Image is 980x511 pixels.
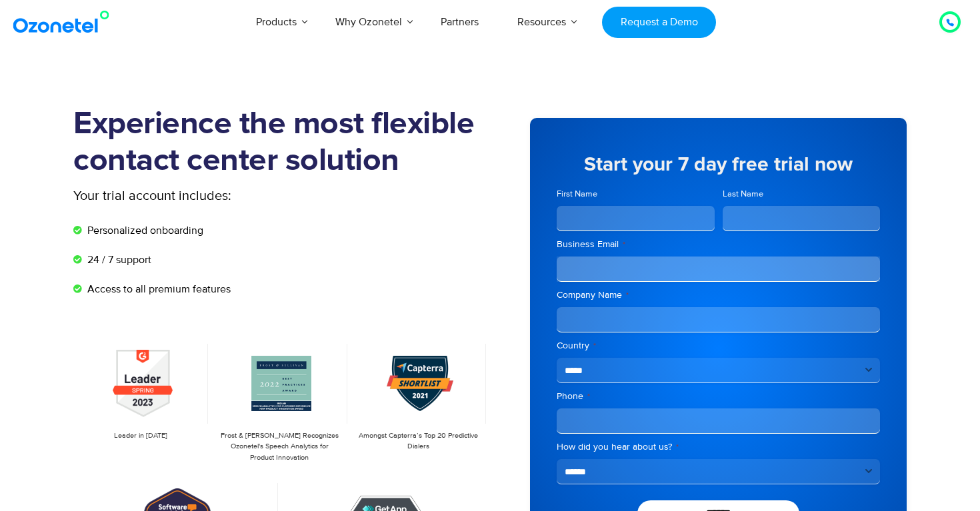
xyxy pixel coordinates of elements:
[73,106,490,179] h1: Experience the most flexible contact center solution
[84,281,231,297] span: Access to all premium features
[557,339,880,352] label: Country
[80,430,201,442] p: Leader in [DATE]
[723,188,881,201] label: Last Name
[557,188,715,201] label: First Name
[84,223,203,239] span: Personalized onboarding
[557,238,880,251] label: Business Email
[84,252,151,268] span: 24 / 7 support
[557,155,880,175] h5: Start your 7 day free trial now
[358,430,479,452] p: Amongst Capterra’s Top 20 Predictive Dialers
[557,440,880,454] label: How did you hear about us?
[557,390,880,403] label: Phone
[219,430,340,464] p: Frost & [PERSON_NAME] Recognizes Ozonetel's Speech Analytics for Product Innovation
[602,7,716,38] a: Request a Demo
[73,186,390,206] p: Your trial account includes:
[557,288,880,302] label: Company Name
